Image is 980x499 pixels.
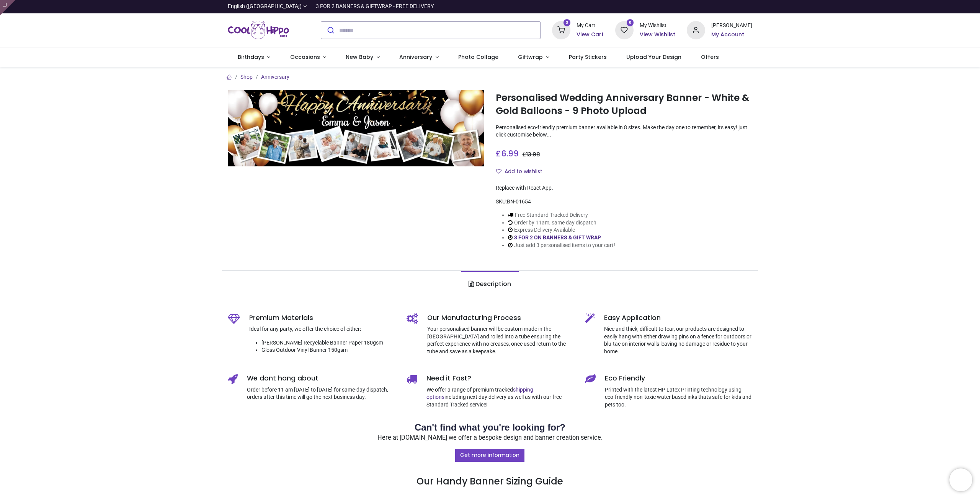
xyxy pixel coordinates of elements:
[508,242,615,249] li: Just add 3 personalised items to your cart!
[399,53,432,61] span: Anniversary
[711,31,752,39] a: My Account
[615,27,634,33] a: 0
[228,3,307,10] a: English ([GEOGRAPHIC_DATA])
[461,271,518,297] a: Description
[247,374,395,383] h5: We dont hang about
[458,53,498,61] span: Photo Collage
[321,22,339,39] button: Submit
[346,53,373,61] span: New Baby
[626,53,681,61] span: Upload Your Design
[496,169,501,174] i: Add to wishlist
[604,325,752,355] p: Nice and thick, difficult to tear, our products are designed to easily hang with either drawing p...
[228,90,484,167] img: Personalised Wedding Anniversary Banner - White & Gold Balloons - 9 Photo Upload
[316,3,434,10] div: 3 FOR 2 BANNERS & GIFTWRAP - FREE DELIVERY
[228,20,289,41] a: Logo of Cool Hippo
[336,47,390,67] a: New Baby
[526,151,540,158] span: 13.98
[496,124,752,139] p: Personalised eco-friendly premium banner available in 8 sizes. Make the day one to remember, its ...
[508,226,615,234] li: Express Delivery Available
[563,19,571,26] sup: 3
[496,184,752,192] div: Replace with React App.
[605,386,752,409] p: Printed with the latest HP Latex Printing technology using eco-friendly non-toxic water based ink...
[508,47,559,67] a: Giftwrap
[290,53,320,61] span: Occasions
[280,47,336,67] a: Occasions
[228,20,289,41] img: Cool Hippo
[389,47,448,67] a: Anniversary
[514,234,601,241] a: 3 FOR 2 ON BANNERS & GIFT WRAP
[605,374,752,383] h5: Eco Friendly
[577,22,604,29] div: My Cart
[247,386,395,401] p: Order before 11 am [DATE] to [DATE] for same-day dispatch, orders after this time will go the nex...
[518,53,543,61] span: Giftwrap
[711,22,752,29] div: [PERSON_NAME]
[261,346,395,354] li: Gloss Outdoor Vinyl Banner 150gsm
[261,339,395,347] li: [PERSON_NAME] Recyclable Banner Paper 180gsm
[238,53,264,61] span: Birthdays
[427,313,574,323] h5: Our Manufacturing Process
[228,434,752,442] p: Here at [DOMAIN_NAME] we offer a bespoke design and banner creation service.
[496,198,752,206] div: SKU:
[701,53,719,61] span: Offers
[552,27,570,33] a: 3
[496,91,752,118] h1: Personalised Wedding Anniversary Banner - White & Gold Balloons - 9 Photo Upload
[501,148,519,159] span: 6.99
[604,313,752,323] h5: Easy Application
[228,47,280,67] a: Birthdays
[261,74,289,80] a: Anniversary
[426,374,574,383] h5: Need it Fast?
[507,198,531,205] span: BN-01654
[426,386,574,409] p: We offer a range of premium tracked including next day delivery as well as with our free Standard...
[508,211,615,219] li: Free Standard Tracked Delivery
[522,151,540,158] span: £
[228,449,752,488] h3: Our Handy Banner Sizing Guide
[496,165,549,178] button: Add to wishlistAdd to wishlist
[427,325,574,355] p: Your personalised banner will be custom made in the [GEOGRAPHIC_DATA] and rolled into a tube ensu...
[455,449,524,462] a: Get more information
[627,19,634,26] sup: 0
[496,148,519,159] span: £
[249,325,395,333] p: Ideal for any party, we offer the choice of either:
[508,219,615,227] li: Order by 11am, same day dispatch
[591,3,752,10] iframe: Customer reviews powered by Trustpilot
[249,313,395,323] h5: Premium Materials
[640,22,675,29] div: My Wishlist
[577,31,604,39] a: View Cart
[569,53,607,61] span: Party Stickers
[949,468,972,491] iframe: Brevo live chat
[228,421,752,434] h2: Can't find what you're looking for?
[640,31,675,39] a: View Wishlist
[240,74,253,80] a: Shop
